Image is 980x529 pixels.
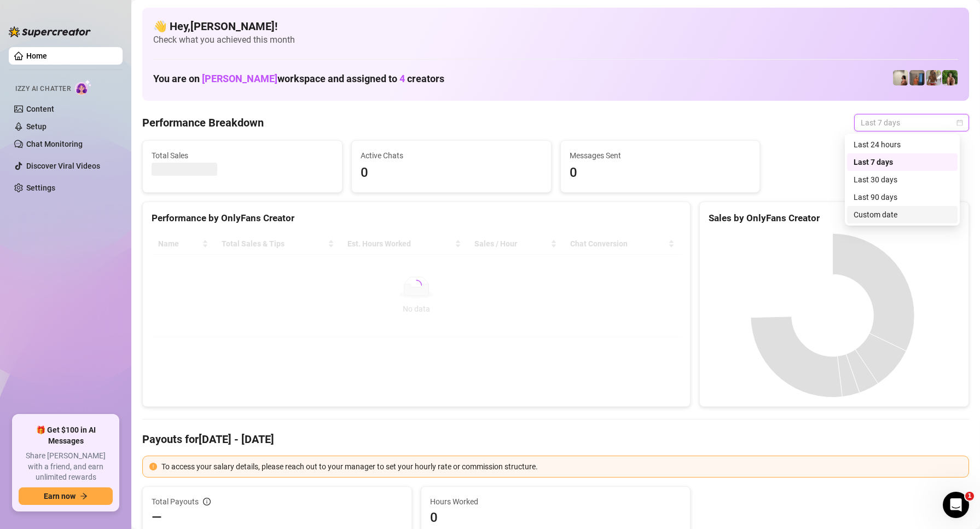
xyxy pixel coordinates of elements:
[152,496,199,508] span: Total Payouts
[943,492,969,518] iframe: Intercom live chat
[847,153,958,171] div: Last 7 days
[153,73,444,85] h1: You are on workspace and assigned to creators
[854,156,951,168] div: Last 7 days
[909,70,925,85] img: Wayne
[861,114,962,131] span: Last 7 days
[956,119,963,126] span: calendar
[854,209,951,221] div: Custom date
[26,183,55,192] a: Settings
[847,171,958,188] div: Last 30 days
[430,509,681,526] span: 0
[15,84,71,94] span: Izzy AI Chatter
[26,162,100,170] a: Discover Viral Videos
[854,174,951,186] div: Last 30 days
[942,70,958,85] img: Nathaniel
[19,487,113,505] button: Earn nowarrow-right
[202,73,277,84] span: [PERSON_NAME]
[26,122,47,131] a: Setup
[75,79,92,95] img: AI Chatter
[80,492,88,500] span: arrow-right
[44,492,76,501] span: Earn now
[153,19,958,34] h4: 👋 Hey, [PERSON_NAME] !
[854,191,951,203] div: Last 90 days
[893,70,908,85] img: Ralphy
[965,492,974,501] span: 1
[152,211,681,226] div: Performance by OnlyFans Creator
[847,136,958,153] div: Last 24 hours
[926,70,941,85] img: Nathaniel
[19,451,113,483] span: Share [PERSON_NAME] with a friend, and earn unlimited rewards
[847,206,958,223] div: Custom date
[410,279,422,291] span: loading
[19,425,113,446] span: 🎁 Get $100 in AI Messages
[142,432,969,447] h4: Payouts for [DATE] - [DATE]
[203,498,211,505] span: info-circle
[399,73,405,84] span: 4
[847,188,958,206] div: Last 90 days
[709,211,960,226] div: Sales by OnlyFans Creator
[26,105,54,113] a: Content
[361,150,542,162] span: Active Chats
[152,509,162,526] span: —
[153,34,958,46] span: Check what you achieved this month
[361,163,542,183] span: 0
[430,496,681,508] span: Hours Worked
[26,51,47,60] a: Home
[26,140,83,148] a: Chat Monitoring
[854,139,951,151] div: Last 24 hours
[149,463,157,470] span: exclamation-circle
[570,150,751,162] span: Messages Sent
[9,26,91,37] img: logo-BBDzfeDw.svg
[570,163,751,183] span: 0
[142,115,264,130] h4: Performance Breakdown
[152,150,333,162] span: Total Sales
[161,461,962,473] div: To access your salary details, please reach out to your manager to set your hourly rate or commis...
